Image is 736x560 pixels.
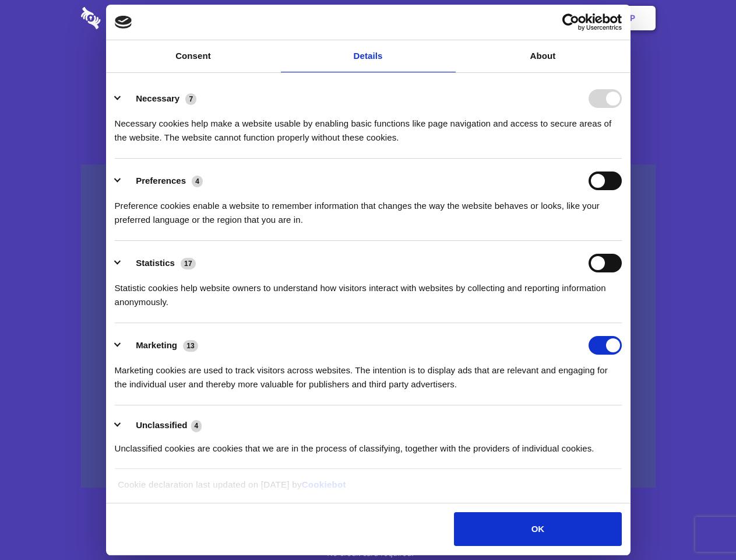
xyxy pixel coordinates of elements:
button: Unclassified (4) [115,418,209,433]
label: Statistics [136,258,175,268]
span: 13 [183,340,198,352]
a: Usercentrics Cookiebot - opens in a new window [520,13,622,31]
span: 4 [192,176,203,187]
h4: Auto-redaction of sensitive data, encrypted data sharing and self-destructing private chats. Shar... [81,106,656,145]
div: Cookie declaration last updated on [DATE] by [109,478,627,501]
label: Preferences [136,176,186,185]
h1: Eliminate Slack Data Loss. [81,52,656,94]
div: Statistic cookies help website owners to understand how visitors interact with websites by collec... [115,272,622,309]
label: Marketing [136,340,177,350]
a: Details [281,40,456,72]
div: Unclassified cookies are cookies that we are in the process of classifying, together with the pro... [115,433,622,456]
a: About [456,40,631,72]
div: Preference cookies enable a website to remember information that changes the way the website beha... [115,190,622,227]
div: Marketing cookies are used to track visitors across websites. The intention is to display ads tha... [115,355,622,391]
a: Consent [106,40,281,72]
span: 17 [181,258,196,269]
img: logo [115,16,132,29]
button: Marketing (13) [115,336,206,355]
span: 4 [191,420,202,432]
label: Necessary [136,93,179,103]
img: logo-wordmark-white-trans-d4663122ce5f474addd5e946df7df03e33cb6a1c49d2221995e7729f52c070b2.svg [81,7,181,29]
button: Necessary (7) [115,89,204,108]
button: OK [454,512,621,546]
a: Wistia video thumbnail [81,164,656,488]
button: Statistics (17) [115,254,203,272]
iframe: Drift Widget Chat Controller [678,502,722,546]
button: Preferences (4) [115,171,210,190]
a: Cookiebot [302,480,346,489]
span: 7 [185,93,196,105]
div: Necessary cookies help make a website usable by enabling basic functions like page navigation and... [115,108,622,145]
